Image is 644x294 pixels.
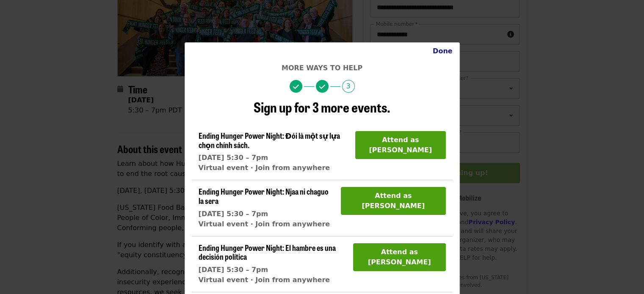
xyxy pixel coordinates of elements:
div: Virtual event · Join from anywhere [199,219,334,229]
a: Ending Hunger Power Night: Njaa ni chaguo la sera[DATE] 5:30 – 7pmVirtual event · Join from anywhere [199,187,334,229]
div: [DATE] 5:30 – 7pm [199,265,347,275]
div: Virtual event · Join from anywhere [199,163,348,173]
button: Attend as [PERSON_NAME] [341,187,445,215]
div: Virtual event · Join from anywhere [199,275,347,285]
i: check icon [293,83,299,91]
span: Sign up for 3 more events. [254,97,390,117]
span: 3 [342,80,355,93]
div: [DATE] 5:30 – 7pm [199,153,348,163]
button: Close [426,43,459,60]
div: [DATE] 5:30 – 7pm [199,209,334,219]
span: More ways to help [282,64,362,72]
span: Ending Hunger Power Night: Njaa ni chaguo la sera [199,186,329,206]
i: check icon [319,83,325,91]
button: Attend as [PERSON_NAME] [355,131,446,159]
span: Ending Hunger Power Night: Đói là một sự lựa chọn chính sách. [199,130,340,150]
span: Ending Hunger Power Night: El hambre es una decisión política [199,242,336,262]
button: Attend as [PERSON_NAME] [353,243,445,271]
a: Ending Hunger Power Night: El hambre es una decisión política[DATE] 5:30 – 7pmVirtual event · Joi... [199,243,347,285]
a: Ending Hunger Power Night: Đói là một sự lựa chọn chính sách.[DATE] 5:30 – 7pmVirtual event · Joi... [199,131,348,173]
